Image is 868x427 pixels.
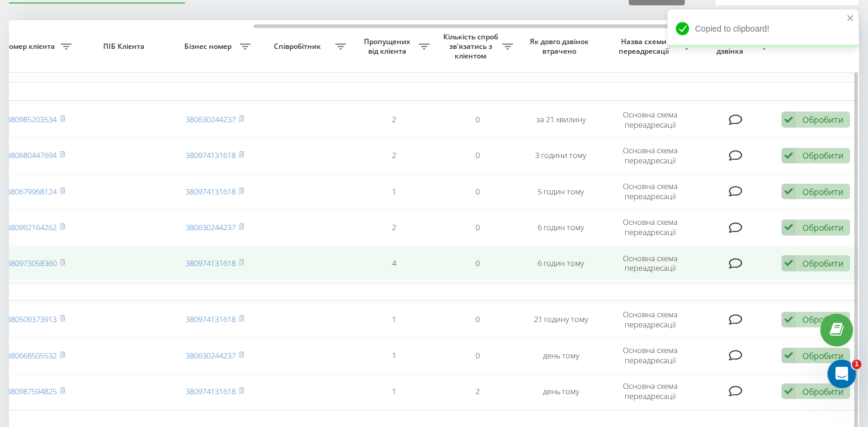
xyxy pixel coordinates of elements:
[852,360,861,369] span: 1
[802,258,844,269] div: Обробити
[352,375,435,408] td: 1
[7,186,57,197] a: 380679968124
[529,37,593,55] span: Як довго дзвінок втрачено
[802,350,844,361] div: Обробити
[435,339,519,372] td: 0
[519,175,603,208] td: 5 годин тому
[7,222,57,233] a: 380992164262
[435,175,519,208] td: 0
[603,211,698,244] td: Основна схема переадресації
[7,150,57,160] a: 380680447694
[603,375,698,408] td: Основна схема переадресації
[7,258,57,268] a: 380973058360
[7,350,57,361] a: 380668505532
[802,114,844,125] div: Обробити
[352,139,435,172] td: 2
[603,246,698,280] td: Основна схема переадресації
[88,42,163,51] span: ПІБ Клієнта
[186,186,236,197] a: 380974131618
[179,42,240,51] span: Бізнес номер
[603,139,698,172] td: Основна схема переадресації
[435,375,519,408] td: 2
[7,314,57,324] a: 380509373913
[603,303,698,336] td: Основна схема переадресації
[603,339,698,372] td: Основна схема переадресації
[608,37,681,55] span: Назва схеми переадресації
[802,186,844,197] div: Обробити
[435,139,519,172] td: 0
[435,211,519,244] td: 0
[802,150,844,161] div: Обробити
[186,258,236,268] a: 380974131618
[186,350,236,361] a: 380630244237
[352,339,435,372] td: 1
[519,339,603,372] td: день тому
[262,42,335,51] span: Співробітник
[519,303,603,336] td: 21 годину тому
[802,222,844,233] div: Обробити
[186,314,236,324] a: 380974131618
[358,37,419,55] span: Пропущених від клієнта
[186,222,236,233] a: 380630244237
[352,246,435,280] td: 4
[352,303,435,336] td: 1
[847,13,855,24] button: close
[186,386,236,397] a: 380974131618
[802,314,844,325] div: Обробити
[186,114,236,125] a: 380630244237
[186,150,236,160] a: 380974131618
[435,246,519,280] td: 0
[7,114,57,125] a: 380985203534
[519,246,603,280] td: 6 годин тому
[827,360,856,388] iframe: Intercom live chat
[519,375,603,408] td: день тому
[519,211,603,244] td: 6 годин тому
[668,10,858,48] div: Copied to clipboard!
[519,139,603,172] td: 3 години тому
[352,211,435,244] td: 2
[352,175,435,208] td: 1
[603,175,698,208] td: Основна схема переадресації
[352,103,435,137] td: 2
[435,103,519,137] td: 0
[441,32,502,60] span: Кількість спроб зв'язатись з клієнтом
[435,303,519,336] td: 0
[802,386,844,397] div: Обробити
[519,103,603,137] td: за 21 хвилину
[7,386,57,397] a: 380987594825
[603,103,698,137] td: Основна схема переадресації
